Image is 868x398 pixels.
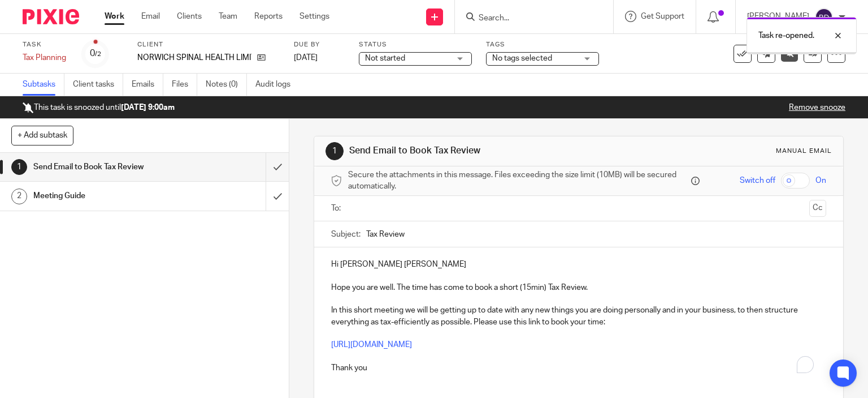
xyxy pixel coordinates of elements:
label: Subject: [331,229,361,240]
a: Emails [132,74,163,96]
a: Reports [254,11,283,22]
a: Work [105,11,124,22]
label: Status [359,40,472,49]
span: Not started [365,54,405,62]
a: Files [172,74,197,96]
a: Remove snooze [789,104,845,112]
img: svg%3E [815,8,833,26]
b: [DATE] 9:00am [121,104,175,112]
a: Notes (0) [206,74,247,96]
div: 1 [325,142,344,160]
div: Manual email [776,147,832,156]
a: Audit logs [255,74,299,96]
a: Email [141,11,160,22]
small: /2 [95,51,101,57]
h1: Send Email to Book Tax Review [33,159,181,176]
div: 1 [11,159,27,175]
span: No tags selected [492,54,552,62]
div: 2 [11,189,27,204]
span: Switch off [740,175,775,186]
a: Clients [177,11,202,22]
a: Team [219,11,237,22]
p: Hope you are well. The time has come to book a short (15min) Tax Review. [331,282,827,293]
p: Task re-opened. [758,30,814,41]
span: On [815,175,826,186]
a: Subtasks [23,74,64,96]
a: Client tasks [73,74,123,96]
p: Hi [PERSON_NAME] [PERSON_NAME] [331,259,827,270]
p: NORWICH SPINAL HEALTH LIMITED [137,52,251,63]
p: Thank you [331,350,827,374]
p: This task is snoozed until [23,102,175,113]
h1: Meeting Guide [33,187,181,204]
button: + Add subtask [11,126,73,145]
div: 0 [90,47,101,60]
span: Secure the attachments in this message. Files exceeding the size limit (10MB) will be secured aut... [348,169,689,192]
label: To: [331,203,344,214]
p: In this short meeting we will be getting up to date with any new things you are doing personally ... [331,305,827,328]
div: Tax Planning [23,52,68,63]
button: Cc [809,200,826,217]
span: [DATE] [294,54,318,62]
div: To enrich screen reader interactions, please activate Accessibility in Grammarly extension settings [314,247,844,382]
label: Client [137,40,280,49]
h1: Send Email to Book Tax Review [349,145,602,157]
a: Settings [300,11,329,22]
label: Due by [294,40,345,49]
a: [URL][DOMAIN_NAME] [331,341,412,349]
img: Pixie [23,9,79,24]
label: Task [23,40,68,49]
